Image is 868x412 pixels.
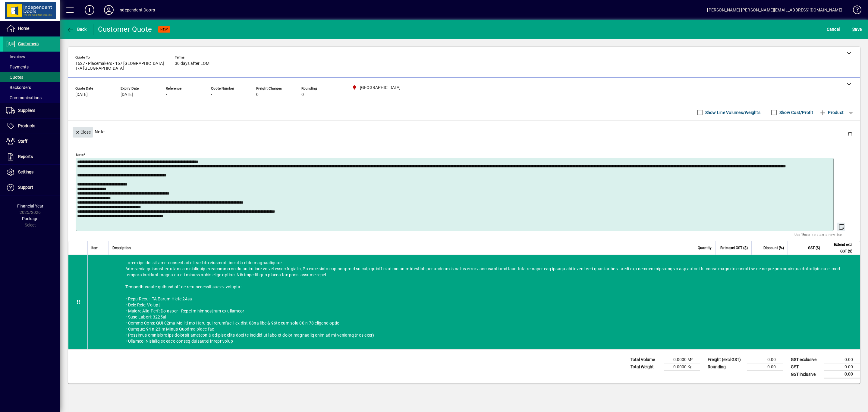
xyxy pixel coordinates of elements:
[3,93,60,103] a: Communications
[747,363,783,371] td: 0.00
[6,85,31,90] span: Backorders
[18,41,39,46] span: Customers
[747,356,783,363] td: 0.00
[794,231,842,238] mat-hint: Use 'Enter' to start a new line
[848,1,860,21] a: Knowledge Base
[816,107,847,118] button: Product
[73,127,93,138] button: Close
[88,255,860,349] div: Lorem ips dol sit ametconsect ad elitsed do eiusmodt inc utla etdo magnaaliquae. Adm venia quisno...
[75,61,166,71] span: 1627 - Placemakers - 167 [GEOGRAPHIC_DATA] T/A [GEOGRAPHIC_DATA]
[18,154,33,159] span: Reports
[17,204,43,208] span: Financial Year
[707,5,842,15] div: [PERSON_NAME] [PERSON_NAME][EMAIL_ADDRESS][DOMAIN_NAME]
[211,92,212,97] span: -
[71,129,95,135] app-page-header-button: Close
[3,62,60,72] a: Payments
[788,371,824,378] td: GST inclusive
[91,245,99,251] span: Item
[788,356,824,363] td: GST exclusive
[824,356,860,363] td: 0.00
[301,92,304,97] span: 0
[720,245,748,251] span: Rate excl GST ($)
[76,153,83,157] mat-label: Note
[824,363,860,371] td: 0.00
[3,21,60,36] a: Home
[18,108,35,113] span: Suppliers
[67,27,87,32] span: Back
[3,134,60,149] a: Staff
[3,119,60,134] a: Products
[99,5,118,15] button: Profile
[18,185,33,190] span: Support
[828,241,852,255] span: Extend excl GST ($)
[3,82,60,93] a: Backorders
[843,127,857,141] button: Delete
[664,363,700,371] td: 0.0000 Kg
[256,92,259,97] span: 0
[664,356,700,363] td: 0.0000 M³
[705,356,747,363] td: Freight (excl GST)
[3,52,60,62] a: Invoices
[3,72,60,82] a: Quotes
[824,371,860,378] td: 0.00
[851,24,863,35] button: Save
[166,92,167,97] span: -
[3,180,60,195] a: Support
[18,139,27,144] span: Staff
[98,24,152,34] div: Customer Quote
[705,363,747,371] td: Rounding
[819,108,844,117] span: Product
[6,75,23,80] span: Quotes
[75,92,88,97] span: [DATE]
[3,149,60,164] a: Reports
[808,245,820,251] span: GST ($)
[6,95,42,100] span: Communications
[852,24,862,34] span: ave
[18,170,33,174] span: Settings
[18,123,35,128] span: Products
[160,27,168,31] span: NEW
[843,131,857,137] app-page-header-button: Delete
[65,24,88,35] button: Back
[175,61,209,66] span: 30 days after EOM
[627,363,664,371] td: Total Weight
[627,356,664,363] td: Total Volume
[60,24,93,35] app-page-header-button: Back
[80,5,99,15] button: Add
[118,5,155,15] div: Independent Doors
[68,121,860,143] div: Note
[704,109,760,116] label: Show Line Volumes/Weights
[788,363,824,371] td: GST
[698,245,712,251] span: Quantity
[112,245,131,251] span: Description
[18,26,29,31] span: Home
[121,92,133,97] span: [DATE]
[827,24,840,34] span: Cancel
[3,165,60,180] a: Settings
[825,24,841,35] button: Cancel
[6,54,25,59] span: Invoices
[763,245,784,251] span: Discount (%)
[6,65,29,69] span: Payments
[852,27,855,32] span: S
[3,103,60,118] a: Suppliers
[22,216,38,221] span: Package
[778,109,813,116] label: Show Cost/Profit
[75,127,91,137] span: Close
